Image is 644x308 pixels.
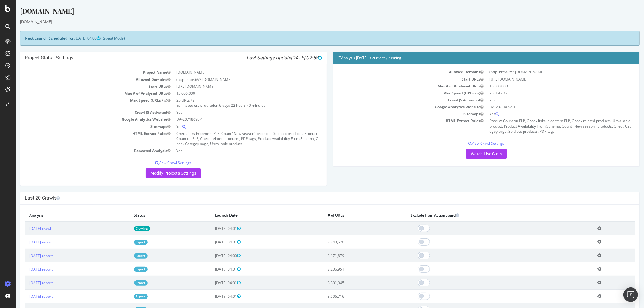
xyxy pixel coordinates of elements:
[450,149,491,159] a: Watch Live Stats
[9,76,158,83] td: Allowed Domains
[114,209,195,221] th: Status
[158,83,306,90] td: [URL][DOMAIN_NAME]
[9,160,306,165] p: View Crawl Settings
[322,103,471,110] td: Google Analytics Website
[158,123,306,130] td: Yes
[199,294,225,299] span: [DATE] 04:01
[14,280,37,285] a: [DATE] report
[199,267,225,272] span: [DATE] 04:01
[158,69,306,76] td: [DOMAIN_NAME]
[9,130,158,147] td: HTML Extract Rules
[4,19,624,25] div: [DOMAIN_NAME]
[471,117,619,135] td: Product Count on PLP, Check links in content PLP, Check related products, Unvailable product, Pro...
[322,117,471,135] td: HTML Extract Rules
[14,253,37,258] a: [DATE] report
[307,290,390,303] td: 3,506,716
[275,55,306,61] span: [DATE] 02:58
[471,90,619,97] td: 25 URLs / s
[322,90,471,97] td: Max Speed (URLs / s)
[322,141,620,146] p: View Crawl Settings
[118,240,132,245] a: Report
[158,116,306,123] td: UA-20718098-1
[199,240,225,245] span: [DATE] 04:01
[9,36,59,41] strong: Next Launch Scheduled for:
[14,226,35,231] a: [DATE] crawl
[9,209,114,221] th: Analysis
[471,110,619,117] td: Yes
[9,116,158,123] td: Google Analytics Website
[471,76,619,83] td: [URL][DOMAIN_NAME]
[59,36,85,41] span: [DATE] 04:00
[322,68,471,75] td: Allowed Domains
[307,235,390,249] td: 3,240,570
[390,209,577,221] th: Exclude from ActionBoard
[471,83,619,90] td: 15,000,000
[9,123,158,130] td: Sitemaps
[199,226,225,231] span: [DATE] 04:01
[9,83,158,90] td: Start URLs
[14,294,37,299] a: [DATE] report
[9,97,158,109] td: Max Speed (URLs / s)
[14,267,37,272] a: [DATE] report
[199,253,225,258] span: [DATE] 04:00
[307,262,390,276] td: 3,206,951
[307,276,390,290] td: 3,301,945
[471,97,619,103] td: Yes
[307,209,390,221] th: # of URLs
[158,90,306,97] td: 15,000,000
[118,294,132,299] a: Report
[322,55,620,61] h4: Analysis [DATE] is currently running
[322,76,471,83] td: Start URLs
[471,103,619,110] td: UA-20718098-1
[158,147,306,154] td: Yes
[118,253,132,258] a: Report
[322,97,471,103] td: Crawl JS Activated
[307,249,390,262] td: 3,171,879
[158,97,306,109] td: 25 URLs / s Estimated crawl duration:
[118,267,132,272] a: Report
[623,287,638,302] div: Open Intercom Messenger
[9,55,306,61] h4: Project Global Settings
[14,240,37,245] a: [DATE] report
[4,31,624,46] div: (Repeat Mode)
[158,130,306,147] td: Check links in content PLP, Count "New season" products, Sold out products, Product Count on PLP,...
[9,90,158,97] td: Max # of Analysed URLs
[203,103,250,108] span: 6 days 22 hours 40 minutes
[4,6,624,19] div: [DOMAIN_NAME]
[9,147,158,154] td: Repeated Analysis
[471,68,619,75] td: (http|https)://*.[DOMAIN_NAME]
[130,168,185,178] a: Modify Project's Settings
[9,69,158,76] td: Project Name
[158,109,306,116] td: Yes
[231,55,306,61] i: Last Settings Update
[9,109,158,116] td: Crawl JS Activated
[195,209,307,221] th: Launch Date
[118,226,134,231] a: Crawling
[9,195,619,201] h4: Last 20 Crawls
[322,110,471,117] td: Sitemaps
[158,76,306,83] td: (http|https)://*.[DOMAIN_NAME]
[322,83,471,90] td: Max # of Analysed URLs
[199,280,225,285] span: [DATE] 04:01
[118,280,132,285] a: Report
